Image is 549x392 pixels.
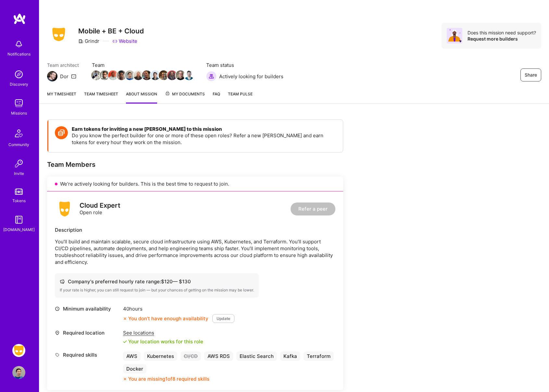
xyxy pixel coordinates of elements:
[78,38,99,44] div: Grindr
[206,71,217,81] img: Actively looking for builders
[12,366,25,379] img: User Avatar
[165,91,205,98] span: My Documents
[109,70,117,81] a: Team Member Avatar
[55,238,335,265] p: You’ll build and maintain scalable, secure cloud infrastructure using AWS, Kubernetes, and Terraf...
[176,70,185,81] a: Team Member Avatar
[60,73,69,80] div: Dor
[304,351,334,361] div: Terraform
[55,126,68,139] img: Token icon
[12,157,25,170] img: Invite
[47,177,343,191] div: We’re actively looking for builders. This is the best time to request to join.
[468,36,536,42] div: Request more builders
[47,62,79,68] span: Team architect
[228,92,253,96] span: Team Pulse
[12,213,25,226] img: guide book
[55,306,60,311] i: icon Clock
[92,70,100,81] a: Team Member Avatar
[8,141,29,148] div: Community
[13,13,26,25] img: logo
[151,70,159,81] a: Team Member Avatar
[206,62,283,68] span: Team status
[100,70,109,81] a: Team Member Avatar
[128,375,209,382] div: You are missing 1 of 8 required skills
[236,351,277,361] div: Elastic Search
[47,26,70,43] img: Company Logo
[91,70,101,80] img: Team Member Avatar
[60,278,254,285] div: Company's preferred hourly rate range: $ 120 — $ 130
[55,352,60,357] i: icon Tag
[3,226,35,233] div: [DOMAIN_NAME]
[47,160,343,169] div: Team Members
[525,72,537,78] span: Share
[100,70,109,80] img: Team Member Avatar
[134,70,143,81] a: Team Member Avatar
[447,28,462,43] img: Avatar
[55,351,120,358] div: Required skills
[55,305,120,312] div: Minimum availability
[168,70,176,81] a: Team Member Avatar
[185,70,193,81] a: Team Member Avatar
[55,330,60,335] i: icon Location
[12,68,25,81] img: discovery
[11,344,27,357] a: Grindr: Mobile + BE + Cloud
[228,91,253,104] a: Team Pulse
[55,227,335,233] div: Description
[72,132,336,146] p: Do you know the perfect builder for one or more of these open roles? Refer a new [PERSON_NAME] an...
[10,81,28,88] div: Discovery
[123,305,234,312] div: 40 hours
[14,170,24,177] div: Invite
[108,70,118,80] img: Team Member Avatar
[123,329,203,336] div: See locations
[123,351,141,361] div: AWS
[11,366,27,379] a: User Avatar
[12,97,25,110] img: teamwork
[7,51,31,57] div: Notifications
[159,70,168,81] a: Team Member Avatar
[123,317,127,321] i: icon CloseOrange
[78,27,144,35] h3: Mobile + BE + Cloud
[213,91,220,104] a: FAQ
[72,126,336,132] h4: Earn tokens for inviting a new [PERSON_NAME] to this mission
[219,73,283,80] span: Actively looking for builders
[84,91,118,104] a: Team timesheet
[150,70,160,80] img: Team Member Avatar
[126,70,134,81] a: Team Member Avatar
[80,202,120,216] div: Open role
[12,344,25,357] img: Grindr: Mobile + BE + Cloud
[92,62,193,68] span: Team
[123,338,203,345] div: Your location works for this role
[71,74,76,79] i: icon Mail
[11,126,27,141] img: Community
[133,70,143,80] img: Team Member Avatar
[159,70,168,80] img: Team Member Avatar
[80,202,120,209] div: Cloud Expert
[123,377,127,381] i: icon CloseOrange
[176,70,185,80] img: Team Member Avatar
[78,39,83,44] i: icon CompanyGray
[212,314,234,323] button: Update
[204,351,233,361] div: AWS RDS
[181,351,201,361] div: CI/CD
[47,91,76,104] a: My timesheet
[55,199,74,219] img: logo
[117,70,126,81] a: Team Member Avatar
[123,315,208,322] div: You don’t have enough availability
[11,110,27,116] div: Missions
[142,70,152,80] img: Team Member Avatar
[123,340,127,344] i: icon Check
[60,279,65,284] i: icon Cash
[143,70,151,81] a: Team Member Avatar
[123,364,146,374] div: Docker
[60,288,254,293] div: If your rate is higher, you can still request to join — but your chances of getting on the missio...
[165,91,205,104] a: My Documents
[280,351,300,361] div: Kafka
[12,197,26,204] div: Tokens
[167,70,177,80] img: Team Member Avatar
[125,70,135,80] img: Team Member Avatar
[520,68,541,81] button: Share
[291,202,335,215] button: Refer a peer
[47,71,57,81] img: Team Architect
[144,351,177,361] div: Kubernetes
[12,38,25,51] img: bell
[15,189,23,195] img: tokens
